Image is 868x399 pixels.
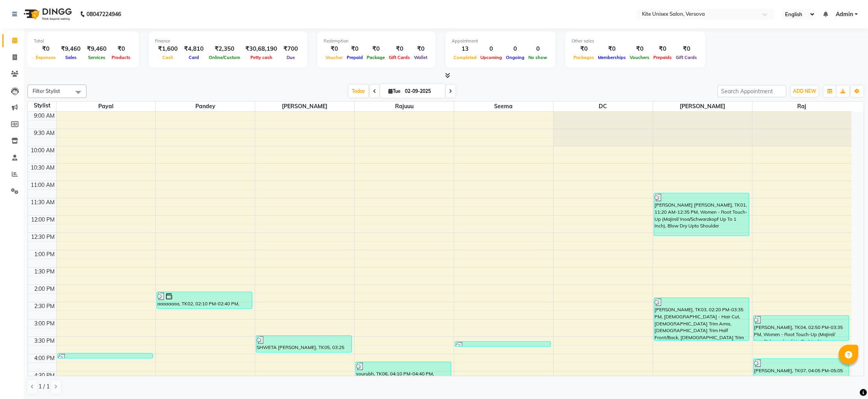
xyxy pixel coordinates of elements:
[356,362,451,378] div: sourubh, TK06, 04:10 PM-04:40 PM, [DEMOGRAPHIC_DATA] - Hair Cut
[86,55,107,60] span: Services
[33,302,56,310] div: 2:30 PM
[654,298,749,340] div: [PERSON_NAME], TK03, 02:20 PM-03:35 PM, [DEMOGRAPHIC_DATA] - Hair Cut, [DEMOGRAPHIC_DATA] Trim Ar...
[572,44,596,54] div: ₹0
[280,44,301,54] div: ₹700
[29,164,56,172] div: 10:30 AM
[110,55,132,60] span: Products
[478,55,504,60] span: Upcoming
[504,44,526,54] div: 0
[654,193,749,236] div: [PERSON_NAME] [PERSON_NAME], TK01, 11:20 AM-12:35 PM, Women - Root Touch-Up (Majirel/ Inoa/Schwar...
[345,55,365,60] span: Prepaid
[596,55,628,60] span: Memberships
[33,250,56,259] div: 1:00 PM
[349,85,368,97] span: Today
[651,55,674,60] span: Prepaids
[255,102,354,111] span: [PERSON_NAME]
[157,292,252,308] div: aaaaaaaa, TK02, 02:10 PM-02:40 PM, Blow Dry Upto Shoulder
[33,285,56,293] div: 2:00 PM
[754,316,849,340] div: [PERSON_NAME], TK04, 02:50 PM-03:35 PM, Women - Root Touch-Up (Majirel/ Inoa/Schwarzkopf Up To 1 ...
[181,44,207,54] div: ₹4,810
[58,353,153,358] div: SHWETA [PERSON_NAME], TK05, 03:55 PM-04:00 PM, Threading Upper Lip/ [GEOGRAPHIC_DATA]/ [GEOGRAPHI...
[793,88,816,94] span: ADD NEW
[791,86,818,97] button: ADD NEW
[596,44,628,54] div: ₹0
[836,10,853,18] span: Admin
[156,102,255,111] span: Pandey
[454,102,553,111] span: Seema
[29,216,56,224] div: 12:00 PM
[504,55,526,60] span: Ongoing
[387,55,412,60] span: Gift Cards
[365,44,387,54] div: ₹0
[628,44,651,54] div: ₹0
[653,102,752,111] span: [PERSON_NAME]
[187,55,201,60] span: Card
[33,320,56,328] div: 3:00 PM
[324,38,429,44] div: Redemption
[33,354,56,362] div: 4:00 PM
[554,102,653,111] span: DC
[452,55,478,60] span: Completed
[526,44,549,54] div: 0
[651,44,674,54] div: ₹0
[628,55,651,60] span: Vouchers
[33,371,56,380] div: 4:30 PM
[34,38,132,44] div: Total
[674,55,699,60] span: Gift Cards
[256,336,351,352] div: SHWETA [PERSON_NAME], TK05, 03:25 PM-03:55 PM, Loreal Wash Upto Shoulder
[29,146,56,155] div: 10:00 AM
[29,181,56,189] div: 11:00 AM
[33,268,56,276] div: 1:30 PM
[526,55,549,60] span: No show
[63,55,79,60] span: Sales
[717,85,786,97] input: Search Appointment
[572,55,596,60] span: Packages
[33,337,56,345] div: 3:30 PM
[478,44,504,54] div: 0
[754,359,849,393] div: [PERSON_NAME], TK07, 04:05 PM-05:05 PM, [DEMOGRAPHIC_DATA] - Hair Cut, [DEMOGRAPHIC_DATA] - [PERS...
[355,102,454,111] span: Rajuuu
[58,44,84,54] div: ₹9,460
[29,233,56,241] div: 12:30 PM
[324,44,345,54] div: ₹0
[674,44,699,54] div: ₹0
[248,55,274,60] span: Petty cash
[452,38,549,44] div: Appointment
[412,44,429,54] div: ₹0
[28,102,56,110] div: Stylist
[32,129,56,137] div: 9:30 AM
[207,44,242,54] div: ₹2,350
[20,3,74,25] img: logo
[84,44,110,54] div: ₹9,460
[207,55,242,60] span: Online/Custom
[110,44,132,54] div: ₹0
[32,112,56,120] div: 9:00 AM
[29,198,56,207] div: 11:30 AM
[33,88,60,94] span: Filter Stylist
[34,44,58,54] div: ₹0
[452,44,478,54] div: 13
[403,85,442,97] input: 2025-09-02
[160,55,175,60] span: Cash
[57,102,156,111] span: Payal
[155,44,181,54] div: ₹1,600
[386,88,403,94] span: Tue
[242,44,280,54] div: ₹30,68,190
[155,38,301,44] div: Finance
[387,44,412,54] div: ₹0
[39,382,50,391] span: 1 / 1
[572,38,699,44] div: Other sales
[752,102,851,111] span: raj
[86,3,121,25] b: 08047224946
[412,55,429,60] span: Wallet
[365,55,387,60] span: Package
[324,55,345,60] span: Voucher
[285,55,297,60] span: Due
[455,342,550,346] div: [PERSON_NAME], TK04, 03:35 PM-03:45 PM, Threading Eyebrows, Threading Upper Lip/ Lower Lip/ [GEOG...
[34,55,58,60] span: Expenses
[345,44,365,54] div: ₹0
